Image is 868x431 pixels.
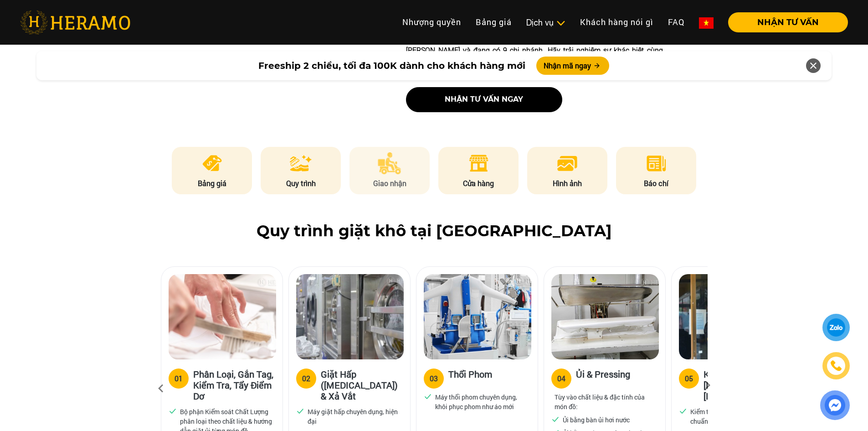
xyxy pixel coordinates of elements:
[728,12,848,32] button: NHẬN TƯ VẤN
[576,369,630,387] h3: Ủi & Pressing
[172,178,252,189] p: Bảng giá
[690,407,782,426] p: Kiểm tra chất lượng xử lý đạt chuẩn
[704,369,786,401] h3: Kiểm Tra Chất [PERSON_NAME] & [PERSON_NAME]
[296,407,304,415] img: checked.svg
[406,87,562,112] button: nhận tư vấn ngay
[573,12,661,32] a: Khách hàng nói gì
[563,415,630,425] p: Ủi bằng bàn ủi hơi nước
[555,392,655,411] p: Tùy vào chất liệu & đặc tính của món đồ:
[679,274,786,359] img: heramo-quy-trinh-giat-hap-tieu-chuan-buoc-5
[290,152,312,174] img: process.png
[536,57,609,75] button: Nhận mã ngay
[551,274,659,359] img: heramo-quy-trinh-giat-hap-tieu-chuan-buoc-4
[20,10,130,34] img: heramo-logo.png
[296,274,404,359] img: heramo-quy-trinh-giat-hap-tieu-chuan-buoc-2
[424,392,432,400] img: checked.svg
[321,369,403,401] h3: Giặt Hấp ([MEDICAL_DATA]) & Xả Vắt
[467,152,490,174] img: store.png
[721,18,848,26] a: NHẬN TƯ VẤN
[258,59,525,73] span: Freeship 2 chiều, tối đa 100K dành cho khách hàng mới
[378,152,401,174] img: delivery.png
[556,19,565,28] img: subToggleIcon
[448,369,492,387] h3: Thổi Phom
[468,12,519,32] a: Bảng giá
[175,373,183,384] div: 01
[679,407,687,415] img: checked.svg
[201,152,223,174] img: pricing.png
[424,274,531,359] img: heramo-quy-trinh-giat-hap-tieu-chuan-buoc-3
[830,359,842,372] img: phone-icon
[261,178,341,189] p: Quy trình
[169,407,177,415] img: checked.svg
[556,152,578,174] img: image.png
[616,178,696,189] p: Báo chí
[435,392,527,411] p: Máy thổi phom chuyên dụng, khôi phục phom như áo mới
[823,353,850,379] a: phone-icon
[557,373,565,384] div: 04
[527,178,607,189] p: Hình ảnh
[551,415,560,423] img: checked.svg
[438,178,519,189] p: Cửa hàng
[526,16,565,29] div: Dịch vụ
[193,369,275,401] h3: Phân Loại, Gắn Tag, Kiểm Tra, Tẩy Điểm Dơ
[430,373,438,384] div: 03
[645,152,668,174] img: news.png
[395,12,468,32] a: Nhượng quyền
[661,12,692,32] a: FAQ
[169,274,276,359] img: heramo-quy-trinh-giat-hap-tieu-chuan-buoc-1
[685,373,693,384] div: 05
[308,407,400,426] p: Máy giặt hấp chuyên dụng, hiện đại
[20,222,848,240] h2: Quy trình giặt khô tại [GEOGRAPHIC_DATA]
[699,17,714,29] img: vn-flag.png
[302,373,310,384] div: 02
[349,178,430,189] p: Giao nhận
